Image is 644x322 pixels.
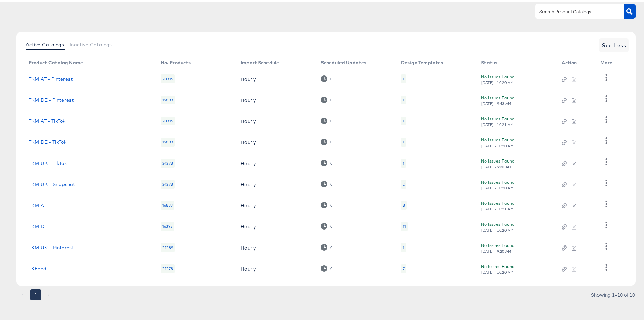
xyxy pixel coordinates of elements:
[401,136,406,145] div: 1
[29,243,74,248] a: TKM UK - Pinterest
[330,96,333,100] div: 0
[161,72,175,81] div: 20315
[29,180,75,185] a: TKM UK - Snapchat
[538,6,610,14] input: Search Product Catalogs
[401,94,406,102] div: 1
[330,138,333,142] div: 0
[403,74,404,80] div: 1
[403,95,404,101] div: 1
[321,58,367,63] div: Scheduled Updates
[235,87,315,108] td: Hourly
[30,287,41,298] button: page 1
[330,159,333,164] div: 0
[595,55,621,66] th: More
[401,72,406,81] div: 1
[403,201,405,206] div: 8
[161,262,175,271] div: 24278
[161,157,175,166] div: 24278
[161,241,175,250] div: 24289
[235,172,315,193] td: Hourly
[321,179,333,185] div: 0
[321,263,333,270] div: 0
[29,201,47,206] a: TKM AT
[16,287,55,298] nav: pagination navigation
[556,55,595,66] th: Action
[401,220,408,229] div: 11
[321,200,333,206] div: 0
[599,36,629,50] button: See Less
[403,180,405,185] div: 2
[235,193,315,214] td: Hourly
[161,136,175,145] div: 19883
[330,201,333,206] div: 0
[401,199,407,208] div: 8
[321,158,333,164] div: 0
[235,108,315,130] td: Hourly
[591,290,636,295] div: Showing 1–10 of 10
[321,221,333,227] div: 0
[235,214,315,235] td: Hourly
[235,256,315,277] td: Hourly
[235,130,315,151] td: Hourly
[161,58,191,63] div: No. Products
[476,55,556,66] th: Status
[161,115,175,123] div: 20315
[29,264,47,269] a: TKFeed
[403,158,404,164] div: 1
[235,66,315,87] td: Hourly
[235,151,315,172] td: Hourly
[235,235,315,256] td: Hourly
[401,241,406,250] div: 1
[241,58,279,63] div: Import Schedule
[161,220,174,229] div: 16395
[401,262,406,271] div: 7
[403,243,404,248] div: 1
[29,222,48,227] a: TKM DE
[161,178,175,187] div: 24278
[403,222,406,227] div: 11
[161,94,175,102] div: 19883
[401,178,406,187] div: 2
[403,137,404,143] div: 1
[401,58,443,63] div: Design Templates
[321,116,333,122] div: 0
[330,180,333,185] div: 0
[321,137,333,143] div: 0
[330,117,333,121] div: 0
[401,157,406,166] div: 1
[29,158,67,164] a: TKM UK - TikTok
[403,116,404,122] div: 1
[29,95,74,101] a: TKM DE - Pinterest
[321,95,333,101] div: 0
[29,58,83,63] div: Product Catalog Name
[161,199,174,208] div: 16833
[403,264,405,269] div: 7
[29,137,66,143] a: TKM DE - TikTok
[321,242,333,249] div: 0
[330,243,333,248] div: 0
[29,74,73,80] a: TKM AT - Pinterest
[26,40,64,45] span: Active Catalogs
[29,116,65,122] a: TKM AT - TikTok
[330,74,333,79] div: 0
[330,222,333,227] div: 0
[330,264,333,269] div: 0
[602,38,626,48] span: See Less
[401,115,406,123] div: 1
[321,73,333,80] div: 0
[70,40,112,45] span: Inactive Catalogs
